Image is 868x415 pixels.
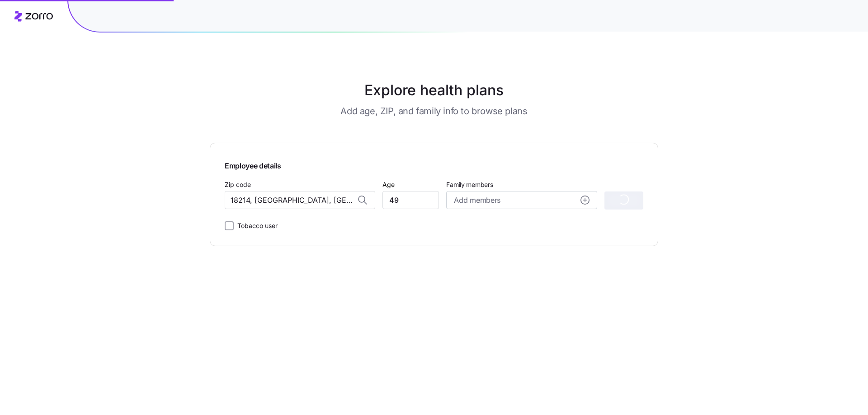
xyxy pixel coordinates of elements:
[446,180,597,189] span: Family members
[225,191,375,209] input: Zip code
[446,191,597,209] button: Add membersadd icon
[454,195,500,206] span: Add members
[382,191,439,209] input: Age
[225,158,281,172] span: Employee details
[234,220,278,231] label: Tobacco user
[340,105,527,117] h3: Add age, ZIP, and family info to browse plans
[382,180,395,190] label: Age
[232,79,636,101] h1: Explore health plans
[225,180,251,190] label: Zip code
[580,196,590,205] svg: add icon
